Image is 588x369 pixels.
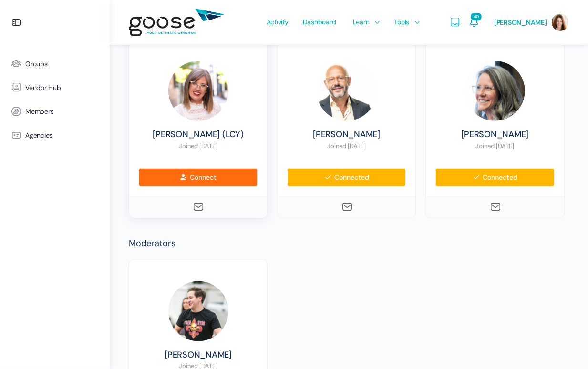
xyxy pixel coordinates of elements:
[25,131,52,140] span: Agencies
[168,281,228,341] img: Profile photo of Gerrit Moeller
[490,201,500,213] a: Send Message
[5,52,105,76] a: Groups
[287,168,406,187] a: Connected
[5,76,105,100] a: Vendor Hub
[341,201,352,213] a: Send Message
[465,61,525,121] img: Profile photo of Wendy Keneipp
[139,130,258,140] a: [PERSON_NAME] (LCY)
[287,130,406,140] a: [PERSON_NAME]
[168,61,228,121] img: Profile photo of Lindsay Clarke Youngwerth (LCY)
[124,237,574,250] li: Moderators
[139,168,258,187] a: Connect
[317,61,377,121] img: Profile photo of Kevin Trokey
[435,130,554,140] a: [PERSON_NAME]
[287,142,406,150] p: Joined [DATE]
[540,323,588,369] iframe: Chat Widget
[193,201,204,213] a: Send Message
[435,168,554,187] a: Connected
[139,142,258,150] p: Joined [DATE]
[471,13,482,20] span: 40
[5,123,105,147] a: Agencies
[139,350,258,360] a: [PERSON_NAME]
[494,18,547,27] span: [PERSON_NAME]
[25,84,61,92] span: Vendor Hub
[25,108,53,116] span: Members
[25,60,48,68] span: Groups
[435,142,554,150] p: Joined [DATE]
[5,100,105,123] a: Members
